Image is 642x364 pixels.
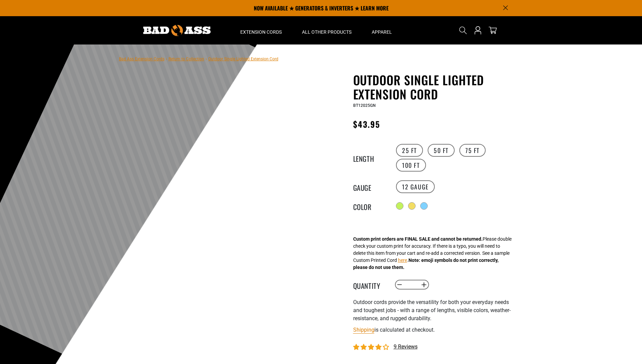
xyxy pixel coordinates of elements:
[292,16,362,44] summary: All Other Products
[302,29,351,35] span: All Other Products
[353,280,387,289] label: Quantity
[353,103,376,108] span: BT12025GN
[353,153,387,162] legend: Length
[353,299,511,322] span: Outdoor cords provide the versatility for both your everyday needs and toughest jobs - with a ran...
[353,202,387,210] legend: Color
[396,159,426,172] label: 100 FT
[119,57,164,61] a: Bad Ass Extension Cords
[459,144,486,157] label: 75 FT
[353,182,387,191] legend: Gauge
[169,57,204,61] a: Return to Collection
[372,29,392,35] span: Apparel
[398,257,407,264] button: here
[394,343,418,350] span: 9 reviews
[458,25,468,36] summary: Search
[119,55,278,63] nav: breadcrumbs
[353,327,374,333] a: Shipping
[353,325,518,334] div: is calculated at checkout.
[353,344,390,351] span: 4.00 stars
[166,57,167,61] span: ›
[353,236,512,271] div: Please double check your custom print for accuracy. If there is a typo, you will need to delete t...
[240,29,282,35] span: Extension Cords
[396,180,435,193] label: 12 Gauge
[396,144,423,157] label: 25 FT
[353,236,483,242] strong: Custom print orders are FINAL SALE and cannot be returned.
[206,57,207,61] span: ›
[208,57,278,61] span: Outdoor Single Lighted Extension Cord
[143,25,211,36] img: Bad Ass Extension Cords
[428,144,455,157] label: 50 FT
[230,16,292,44] summary: Extension Cords
[353,257,498,270] strong: Note: emoji symbols do not print correctly, please do not use them.
[353,118,380,130] span: $43.95
[362,16,402,44] summary: Apparel
[353,73,518,101] h1: Outdoor Single Lighted Extension Cord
